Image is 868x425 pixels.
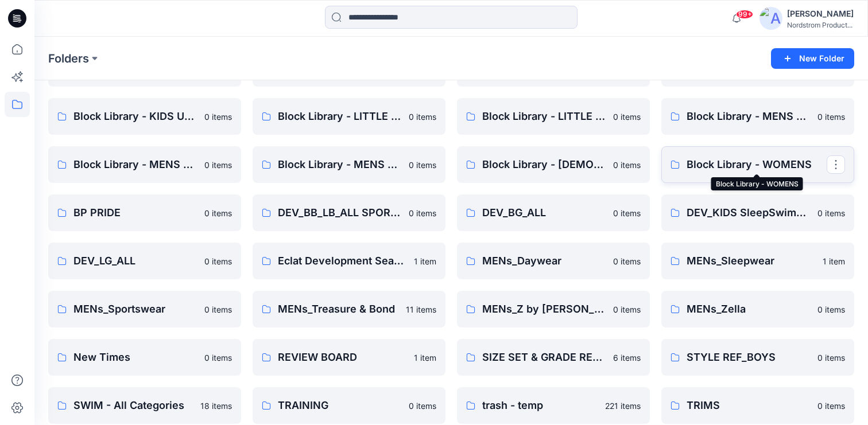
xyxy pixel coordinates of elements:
p: TRAINING [278,397,402,414]
p: Block Library - MENS ACTIVE & SPORTSWEAR [687,108,811,124]
a: BP PRIDE0 items [48,194,241,231]
p: 0 items [817,207,845,219]
a: Block Library - MENS ACTIVE & SPORTSWEAR0 items [661,98,854,135]
p: 0 items [817,303,845,315]
a: Block Library - MENS TAILORED0 items [253,146,445,183]
p: trash - temp [482,397,598,414]
p: MENs_Sportswear [73,301,197,317]
p: Eclat Development Seasons [278,253,407,269]
div: Nordstrom Product... [787,21,854,29]
p: STYLE REF_BOYS [687,349,811,365]
a: STYLE REF_BOYS0 items [661,339,854,376]
p: 0 items [409,400,436,412]
a: New Times0 items [48,339,241,376]
p: Block Library - LITTLE BOYS [278,108,402,124]
p: Block Library - MENS TAILORED [278,157,402,173]
p: 0 items [613,207,641,219]
p: 0 items [817,400,845,412]
a: Block Library - KIDS UNDERWEAR ALL SIZES0 items [48,98,241,135]
p: MENs_Zella [687,301,811,317]
p: Block Library - LITTLE GIRLS [482,108,606,124]
p: 18 items [200,400,232,412]
a: REVIEW BOARD1 item [253,339,445,376]
a: DEV_KIDS SleepSwimUnderwear_ALL0 items [661,194,854,231]
span: 99+ [736,10,753,19]
p: New Times [73,349,197,365]
p: DEV_KIDS SleepSwimUnderwear_ALL [687,205,811,221]
p: 11 items [406,303,436,315]
a: Block Library - LITTLE BOYS0 items [253,98,445,135]
p: 221 items [605,400,641,412]
p: Block Library - MENS SLEEP & UNDERWEAR [73,157,197,173]
a: Folders [48,50,89,67]
a: Eclat Development Seasons1 item [253,243,445,279]
p: 0 items [613,111,641,123]
a: Block Library - LITTLE GIRLS0 items [457,98,650,135]
p: 0 items [204,352,232,364]
p: SIZE SET & GRADE REVIEWS [482,349,606,365]
a: trash - temp221 items [457,387,650,424]
a: MENs_Treasure & Bond11 items [253,291,445,327]
p: 0 items [409,159,436,171]
p: MENs_Sleepwear [687,253,816,269]
p: 6 items [613,352,641,364]
p: 0 items [613,159,641,171]
a: TRAINING0 items [253,387,445,424]
p: 0 items [204,159,232,171]
a: DEV_LG_ALL0 items [48,243,241,279]
a: Block Library - WOMENS [661,146,854,183]
a: MENs_Daywear0 items [457,243,650,279]
a: MENs_Sleepwear1 item [661,243,854,279]
a: MENs_Sportswear0 items [48,291,241,327]
p: 0 items [817,352,845,364]
p: Block Library - [DEMOGRAPHIC_DATA] MENS - MISSY [482,157,606,173]
a: MENs_Zella0 items [661,291,854,327]
p: TRIMS [687,397,811,414]
p: MENs_Daywear [482,253,606,269]
p: 0 items [409,207,436,219]
p: 0 items [817,111,845,123]
p: Block Library - WOMENS [687,157,827,173]
p: 1 item [414,352,436,364]
a: SIZE SET & GRADE REVIEWS6 items [457,339,650,376]
a: MENs_Z by [PERSON_NAME]0 items [457,291,650,327]
a: Block Library - MENS SLEEP & UNDERWEAR0 items [48,146,241,183]
div: [PERSON_NAME] [787,7,854,21]
p: MENs_Treasure & Bond [278,301,399,317]
p: 0 items [409,111,436,123]
p: 0 items [204,255,232,267]
p: REVIEW BOARD [278,349,407,365]
a: DEV_BG_ALL0 items [457,194,650,231]
p: MENs_Z by [PERSON_NAME] [482,301,606,317]
p: BP PRIDE [73,205,197,221]
p: 1 item [823,255,845,267]
p: 0 items [613,255,641,267]
p: 1 item [414,255,436,267]
a: Block Library - [DEMOGRAPHIC_DATA] MENS - MISSY0 items [457,146,650,183]
a: TRIMS0 items [661,387,854,424]
p: DEV_BB_LB_ALL SPORTSWEAR [278,205,402,221]
p: 0 items [204,207,232,219]
p: 0 items [613,303,641,315]
button: New Folder [771,48,854,69]
p: SWIM - All Categories [73,397,193,414]
p: 0 items [204,111,232,123]
p: DEV_BG_ALL [482,205,606,221]
a: SWIM - All Categories18 items [48,387,241,424]
a: DEV_BB_LB_ALL SPORTSWEAR0 items [253,194,445,231]
img: avatar [759,7,782,30]
p: 0 items [204,303,232,315]
p: DEV_LG_ALL [73,253,197,269]
p: Block Library - KIDS UNDERWEAR ALL SIZES [73,108,197,124]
